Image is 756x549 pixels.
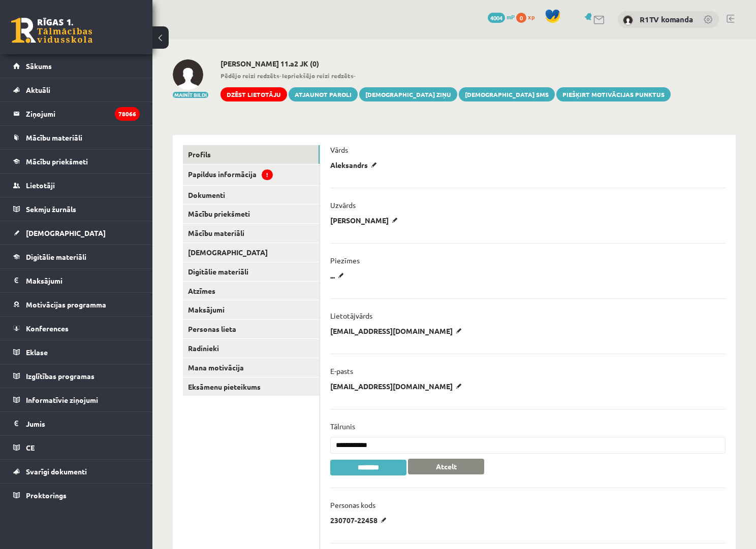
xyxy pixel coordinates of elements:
b: Pēdējo reizi redzēts [220,72,279,80]
span: Mācību materiāli [26,133,82,142]
legend: Ziņojumi [26,102,140,125]
span: [DEMOGRAPHIC_DATA] [26,228,106,237]
p: Aleksandrs [330,160,381,169]
a: Piešķirt motivācijas punktus [556,87,671,101]
a: Sākums [13,54,140,78]
a: Rīgas 1. Tālmācības vidusskola [11,18,92,43]
a: Proktorings [13,484,140,507]
a: Radinieki [183,339,320,358]
p: ... [330,271,348,280]
a: Konferences [13,317,140,340]
span: 4004 [488,13,505,23]
b: Iepriekšējo reizi redzēts [282,72,354,80]
span: Informatīvie ziņojumi [26,395,98,404]
button: Atcelt [408,459,484,474]
a: Atzīmes [183,282,320,300]
a: Atjaunot paroli [289,87,358,101]
p: [PERSON_NAME] [330,216,401,225]
a: CE [13,436,140,459]
a: Aktuāli [13,78,140,101]
span: Sākums [26,61,52,71]
p: Lietotājvārds [330,311,372,320]
a: Lietotāji [13,174,140,197]
span: Mācību priekšmeti [26,157,88,166]
p: Uzvārds [330,200,356,210]
i: 78066 [115,107,140,121]
a: Papildus informācija! [183,164,320,185]
a: Ziņojumi78066 [13,102,140,125]
a: Mācību priekšmeti [13,150,140,173]
p: [EMAIL_ADDRESS][DOMAIN_NAME] [330,326,465,335]
img: Aleksandrs Šaronovs [173,59,203,90]
a: Maksājumi [13,269,140,292]
p: Personas kods [330,500,375,509]
a: Informatīvie ziņojumi [13,388,140,411]
span: Eklase [26,348,48,357]
p: Piezīmes [330,256,360,265]
p: [EMAIL_ADDRESS][DOMAIN_NAME] [330,382,465,391]
a: Motivācijas programma [13,293,140,316]
a: Izglītības programas [13,364,140,388]
span: Izglītības programas [26,371,94,381]
span: Lietotāji [26,181,55,190]
span: CE [26,443,35,452]
a: Mācību materiāli [183,224,320,243]
a: [DEMOGRAPHIC_DATA] SMS [459,87,555,101]
h2: [PERSON_NAME] 11.a2 JK (0) [220,59,671,68]
a: Eksāmenu pieteikums [183,378,320,396]
a: R1TV komanda [640,14,693,24]
span: ! [262,169,273,180]
a: 4004 mP [488,13,515,21]
span: Motivācijas programma [26,300,106,309]
legend: Maksājumi [26,269,140,292]
a: Mācību materiāli [13,126,140,149]
a: Mācību priekšmeti [183,204,320,223]
span: Jumis [26,419,45,428]
a: 0 xp [516,13,540,21]
span: Svarīgi dokumenti [26,467,87,476]
a: Eklase [13,340,140,364]
span: Digitālie materiāli [26,252,86,261]
a: [DEMOGRAPHIC_DATA] [13,221,140,245]
p: 230707-22458 [330,516,390,525]
a: Digitālie materiāli [13,245,140,268]
a: [DEMOGRAPHIC_DATA] [183,243,320,262]
span: Konferences [26,324,69,333]
a: Sekmju žurnāls [13,197,140,221]
a: Svarīgi dokumenti [13,460,140,483]
span: xp [528,13,534,21]
a: Dzēst lietotāju [220,87,287,101]
a: Maksājumi [183,300,320,319]
a: Digitālie materiāli [183,262,320,281]
span: 0 [516,13,526,23]
p: Vārds [330,145,348,154]
span: mP [507,13,515,21]
span: - - [220,71,671,80]
span: Aktuāli [26,85,50,94]
a: Dokumenti [183,186,320,204]
button: Mainīt bildi [173,92,208,98]
p: Tālrunis [330,422,355,431]
a: Jumis [13,412,140,435]
a: Personas lieta [183,320,320,338]
span: Proktorings [26,491,67,500]
a: Mana motivācija [183,358,320,377]
span: Sekmju žurnāls [26,204,76,214]
img: R1TV komanda [623,15,633,25]
a: Profils [183,145,320,164]
a: [DEMOGRAPHIC_DATA] ziņu [359,87,457,101]
p: E-pasts [330,366,353,375]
